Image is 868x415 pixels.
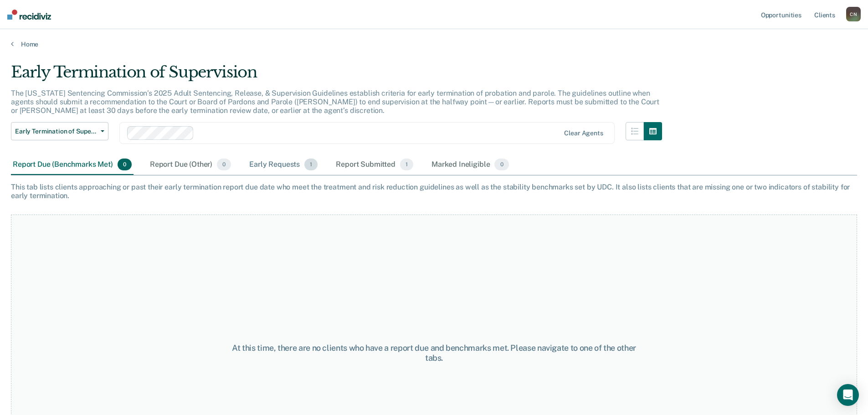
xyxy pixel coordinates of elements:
div: Report Due (Other)0 [148,155,233,175]
span: 0 [118,159,132,170]
span: 0 [494,159,508,170]
div: Marked Ineligible0 [430,155,511,175]
div: Early Termination of Supervision [11,63,662,89]
div: C N [846,7,861,21]
div: Clear agents [564,129,603,137]
span: 1 [400,159,413,170]
span: 1 [304,159,318,170]
div: Open Intercom Messenger [837,384,859,406]
button: Early Termination of Supervision [11,122,108,140]
a: Home [11,40,857,48]
p: The [US_STATE] Sentencing Commission’s 2025 Adult Sentencing, Release, & Supervision Guidelines e... [11,89,659,115]
div: Report Due (Benchmarks Met)0 [11,155,134,175]
div: This tab lists clients approaching or past their early termination report due date who meet the t... [11,183,857,200]
div: Report Submitted1 [334,155,415,175]
span: Early Termination of Supervision [15,128,97,135]
div: At this time, there are no clients who have a report due and benchmarks met. Please navigate to o... [223,343,646,363]
img: Recidiviz [7,10,51,20]
span: 0 [217,159,231,170]
button: CN [846,7,861,21]
div: Early Requests1 [247,155,319,175]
